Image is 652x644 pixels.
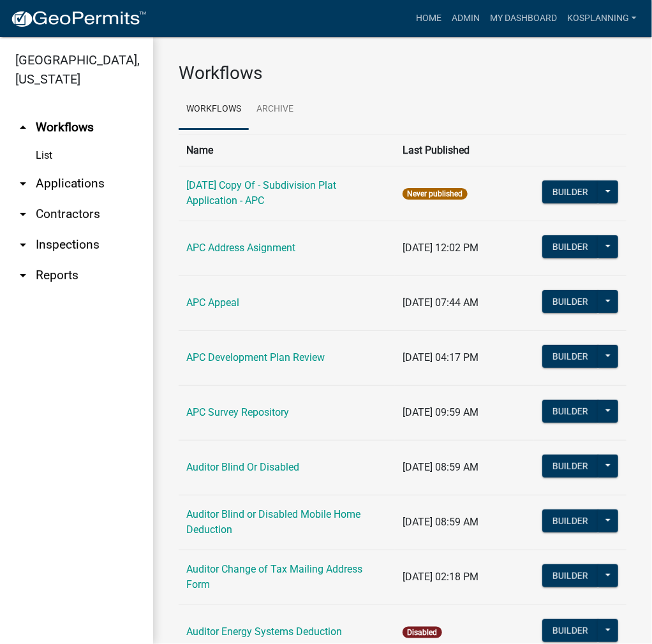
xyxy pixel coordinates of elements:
span: [DATE] 09:59 AM [403,406,478,418]
button: Builder [542,235,598,258]
span: Disabled [403,627,441,638]
i: arrow_drop_down [15,237,31,252]
a: [DATE] Copy Of - Subdivision Plat Application - APC [186,179,336,207]
a: Workflows [179,89,249,130]
a: Home [411,6,447,31]
th: Name [179,135,395,166]
i: arrow_drop_up [15,120,31,135]
span: [DATE] 04:17 PM [403,351,478,363]
a: kosplanning [562,6,642,31]
a: Admin [447,6,485,31]
span: [DATE] 02:18 PM [403,571,478,583]
span: Never published [403,188,467,200]
span: [DATE] 07:44 AM [403,296,478,309]
a: Auditor Blind or Disabled Mobile Home Deduction [186,508,360,536]
i: arrow_drop_down [15,207,31,222]
th: Last Published [395,135,534,166]
i: arrow_drop_down [15,268,31,283]
a: APC Appeal [186,296,239,309]
a: Archive [249,89,301,130]
button: Builder [542,619,598,642]
a: APC Development Plan Review [186,351,325,363]
a: APC Survey Repository [186,406,289,418]
i: arrow_drop_down [15,176,31,191]
button: Builder [542,509,598,532]
a: Auditor Change of Tax Mailing Address Form [186,563,362,590]
button: Builder [542,290,598,313]
a: APC Address Asignment [186,242,295,254]
a: My Dashboard [485,6,562,31]
a: Auditor Energy Systems Deduction [186,626,342,638]
button: Builder [542,564,598,587]
span: [DATE] 08:59 AM [403,461,478,473]
button: Builder [542,400,598,423]
span: [DATE] 12:02 PM [403,242,478,254]
button: Builder [542,455,598,478]
button: Builder [542,180,598,203]
button: Builder [542,345,598,368]
a: Auditor Blind Or Disabled [186,461,299,473]
h3: Workflows [179,62,626,84]
span: [DATE] 08:59 AM [403,516,478,528]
